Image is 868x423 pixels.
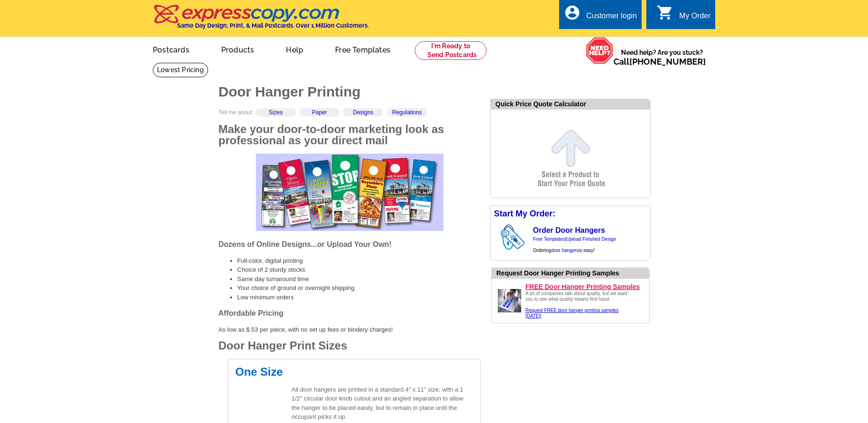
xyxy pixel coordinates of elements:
[218,309,481,318] h3: Affordable Pricing
[218,325,481,334] p: As low as $.53 per piece, with no set up fees or bindery charges!
[206,38,269,60] a: Products
[235,366,473,378] h2: One Size
[657,4,673,21] i: shopping_cart
[218,240,481,249] h3: Dozens of Online Designs...or Upload Your Own!
[533,226,605,234] a: Order Door Hangers
[496,268,649,278] div: Request Door Hanger Printing Samples
[269,109,283,116] a: Sizes
[525,308,619,319] a: Request FREE door hanger printing samples [DATE]!
[177,22,369,29] h4: Same Day Design, Print, & Mail Postcards. Over 1 Million Customers.
[256,154,443,231] img: door hanger template designs
[353,109,373,116] a: Designs
[392,109,422,116] a: Regulations
[491,206,650,222] div: Start My Order:
[564,4,581,21] i: account_circle
[320,38,405,60] a: Free Templates
[629,57,706,67] a: [PHONE_NUMBER]
[525,291,633,319] div: A lot of companies talk about quality, but we want you to see what quality means first hand.
[566,237,616,242] a: Upload Finished Design
[218,124,481,146] h2: Make your door-to-door marketing look as professional as your direct mail
[218,340,481,351] h2: Door Hanger Print Sizes
[586,37,614,64] img: help
[533,237,616,253] span: | Ordering is easy!
[614,57,706,67] span: Call
[586,12,637,25] div: Customer login
[153,11,369,29] a: Same Day Design, Print, & Mail Postcards. Over 1 Million Customers.
[657,10,711,22] a: shopping_cart My Order
[491,222,498,252] img: background image for door hangers arrow
[312,109,327,116] a: Paper
[237,283,481,293] li: Your choice of ground or overnight shipping
[237,275,481,284] li: Same day turnaround time
[218,108,481,124] div: Tell me about:
[237,256,481,266] li: Full-color, digital printing
[498,222,531,252] img: door hanger swinging on a residential doorknob
[495,287,524,315] img: Upload a door hanger design
[679,12,711,25] div: My Order
[237,265,481,275] li: Choice of 2 sturdy stocks
[551,248,579,253] a: door hangers
[271,38,318,60] a: Help
[491,99,650,110] div: Quick Price Quote Calculator
[138,38,204,60] a: Postcards
[533,237,565,242] a: Free Templates
[564,10,637,22] a: account_circle Customer login
[237,293,481,302] li: Low minimum orders
[614,48,711,67] span: Need help? Are you stuck?
[525,282,645,291] a: FREE Door Hanger Printing Samples
[292,385,473,422] p: All door hangers are printed in a standard 4" x 11" size, with a 1 1/2" circular door knob cutout...
[218,85,481,99] h1: Door Hanger Printing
